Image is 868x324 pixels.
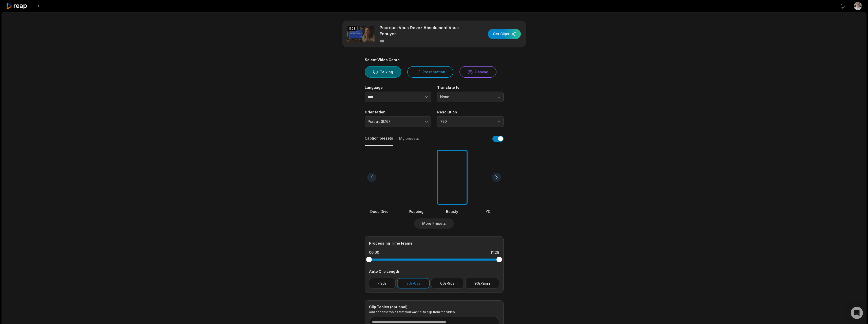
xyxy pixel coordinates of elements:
[369,241,499,246] div: Processing Time Frame
[399,136,419,146] button: My presets
[365,58,504,62] div: Select Video Genre
[440,95,493,99] span: None
[437,85,504,90] label: Translate to
[440,119,493,124] span: 720
[380,25,467,37] p: Pourquoi Vous Devez Absolument Vous Ennuyer
[473,209,504,214] div: YC
[459,66,496,78] button: Gaming
[407,66,453,78] button: Presentation
[365,66,401,78] button: Talking
[851,307,863,319] div: Open Intercom Messenger
[368,119,421,124] span: Portrait (9:16)
[437,92,504,102] button: None
[465,278,499,288] button: 90s-3min
[369,310,499,314] p: Add specific topics that you want AI to clip from the video.
[365,110,431,114] label: Orientation
[365,116,431,127] button: Portrait (9:16)
[414,218,454,229] button: More Presets
[431,278,464,288] button: 60s-90s
[437,110,504,114] label: Resolution
[369,269,499,274] div: Auto Clip Length
[397,278,430,288] button: 30s-60s
[488,29,521,39] button: Get Clips
[369,278,396,288] button: <30s
[437,209,468,214] div: Beasty
[365,136,393,146] button: Caption presets
[365,209,396,214] div: Deep Diver
[437,116,504,127] button: 720
[369,305,499,309] div: Clip Topics (optional)
[347,26,357,31] div: 11:28
[401,209,432,214] div: Popping
[491,250,499,255] div: 11:28
[365,85,431,90] label: Language
[369,250,379,255] div: 00:00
